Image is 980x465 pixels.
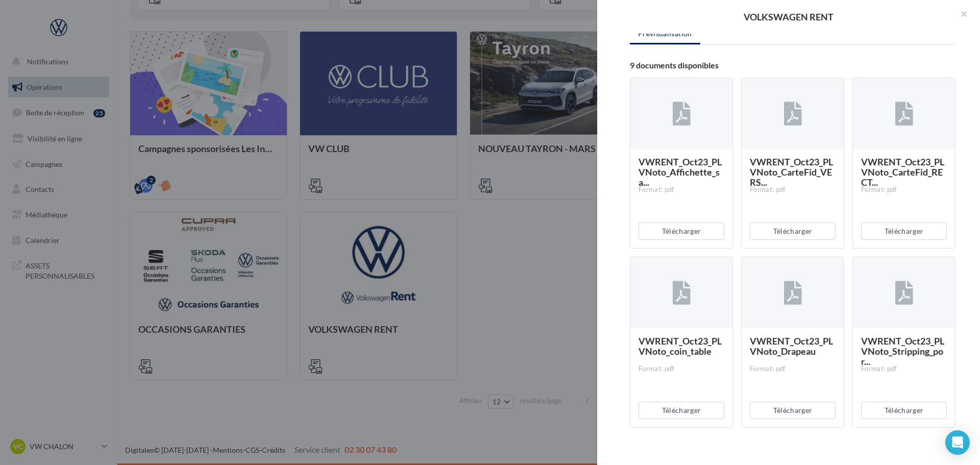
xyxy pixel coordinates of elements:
[639,156,722,188] span: VWRENT_Oct23_PLVNoto_Affichette_sa...
[639,223,724,240] button: Télécharger
[945,430,970,455] div: Open Intercom Messenger
[750,185,836,194] div: Format: pdf
[614,12,964,21] div: VOLKSWAGEN RENT
[630,61,955,69] div: 9 documents disponibles
[639,185,724,194] div: Format: pdf
[639,364,724,374] div: Format: pdf
[861,402,947,419] button: Télécharger
[750,335,833,357] span: VWRENT_Oct23_PLVNoto_Drapeau
[639,402,724,419] button: Télécharger
[750,364,836,374] div: Format: pdf
[639,335,722,357] span: VWRENT_Oct23_PLVNoto_coin_table
[861,364,947,374] div: Format: pdf
[861,223,947,240] button: Télécharger
[750,156,833,188] span: VWRENT_Oct23_PLVNoto_CarteFid_VERS...
[750,223,836,240] button: Télécharger
[750,402,836,419] button: Télécharger
[861,335,944,367] span: VWRENT_Oct23_PLVNoto_Stripping_por...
